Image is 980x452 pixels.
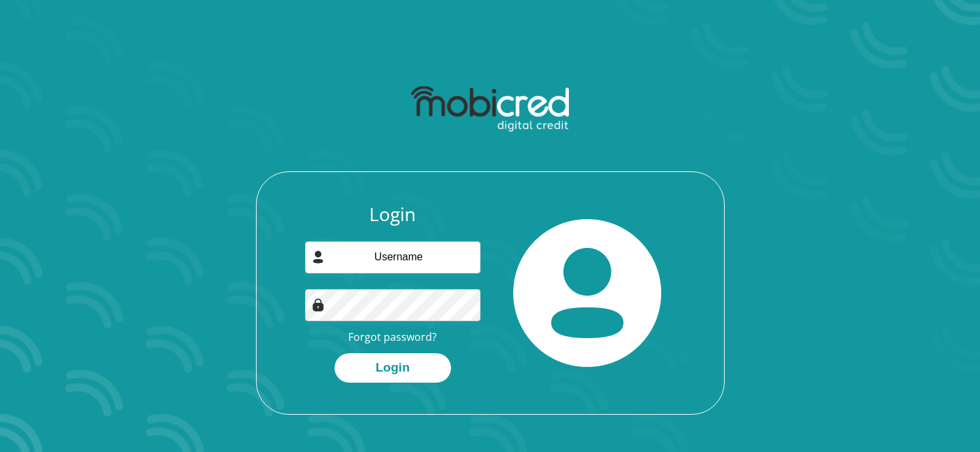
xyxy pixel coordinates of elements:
[312,251,325,264] img: user-icon image
[312,298,325,311] img: Image
[335,353,451,383] button: Login
[348,330,437,344] a: Forgot password?
[305,203,481,226] h3: Login
[411,86,569,132] img: mobicred logo
[305,241,481,273] input: Username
